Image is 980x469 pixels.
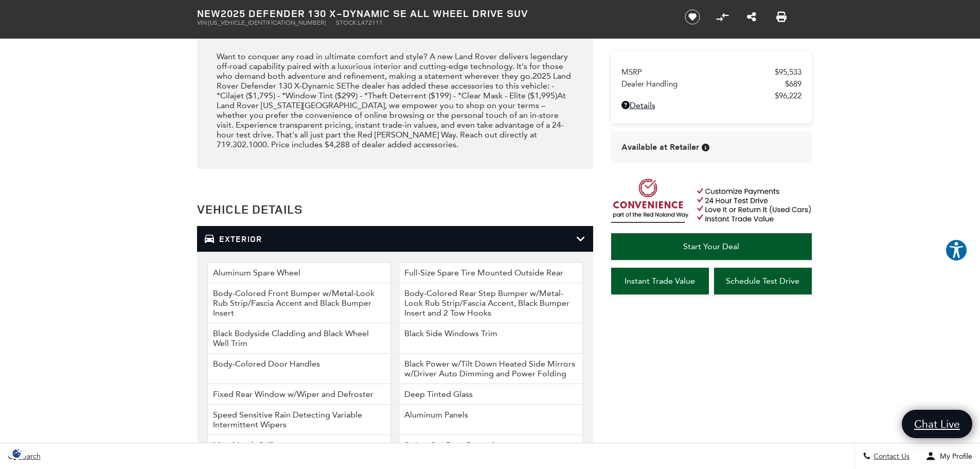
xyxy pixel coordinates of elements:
[785,79,801,89] span: $689
[197,6,221,20] strong: New
[197,8,668,19] h1: 2025 Defender 130 X-Dynamic SE All Wheel Drive SUV
[207,323,391,354] li: Black Bodyside Cladding and Black Wheel Well Trim
[621,79,801,89] a: Dealer Handling $689
[683,241,739,251] span: Start Your Deal
[399,384,583,405] li: Deep Tinted Glass
[776,11,787,23] a: Print this New 2025 Defender 130 X-Dynamic SE All Wheel Drive SUV
[871,452,910,461] span: Contact Us
[747,11,756,23] a: Share this New 2025 Defender 130 X-Dynamic SE All Wheel Drive SUV
[207,435,391,456] li: Metal-Look Grille
[358,19,383,26] span: L472111
[611,268,709,294] a: Instant Trade Value
[702,144,709,151] div: Vehicle is in stock and ready for immediate delivery. Due to demand, availability is subject to c...
[621,67,775,77] span: MSRP
[399,435,583,456] li: Swing-Out Rear Cargo Access
[5,448,29,459] section: Click to Open Cookie Consent Modal
[207,262,391,283] li: Aluminum Spare Wheel
[681,9,704,25] button: Save vehicle
[207,283,391,323] li: Body-Colored Front Bumper w/Metal-Look Rub Strip/Fascia Accent and Black Bumper Insert
[399,323,583,354] li: Black Side Windows Trim
[207,405,391,435] li: Speed Sensitive Rain Detecting Variable Intermittent Wipers
[207,384,391,405] li: Fixed Rear Window w/Wiper and Defroster
[621,100,801,110] a: Details
[775,91,801,100] span: $96,222
[399,283,583,323] li: Body-Colored Rear Step Bumper w/Metal-Look Rub Strip/Fascia Accent, Black Bumper Insert and 2 Tow...
[936,452,972,461] span: My Profile
[217,51,573,149] div: Want to conquer any road in ultimate comfort and style? A new Land Rover delivers legendary off-r...
[945,239,968,264] aside: Accessibility Help Desk
[621,91,801,100] a: $96,222
[399,354,583,384] li: Black Power w/Tilt Down Heated Side Mirrors w/Driver Auto Dimming and Power Folding
[5,448,29,459] img: Opt-Out Icon
[945,239,968,262] button: Explore your accessibility options
[336,19,358,26] span: Stock:
[909,417,965,431] span: Chat Live
[207,354,391,384] li: Body-Colored Door Handles
[197,200,593,218] h2: Vehicle Details
[726,276,799,286] span: Schedule Test Drive
[902,410,972,438] a: Chat Live
[399,262,583,283] li: Full-Size Spare Tire Mounted Outside Rear
[714,268,812,294] a: Schedule Test Drive
[399,405,583,435] li: Aluminum Panels
[197,19,208,26] span: VIN:
[715,9,730,25] button: Compare Vehicle
[621,67,801,77] a: MSRP $95,533
[625,276,695,286] span: Instant Trade Value
[621,79,785,89] span: Dealer Handling
[208,19,326,26] span: [US_VEHICLE_IDENTIFICATION_NUMBER]
[621,142,699,153] span: Available at Retailer
[918,443,980,469] button: Open user profile menu
[611,233,812,260] a: Start Your Deal
[205,234,576,244] h3: Exterior
[611,300,812,462] iframe: YouTube video player
[775,67,801,77] span: $95,533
